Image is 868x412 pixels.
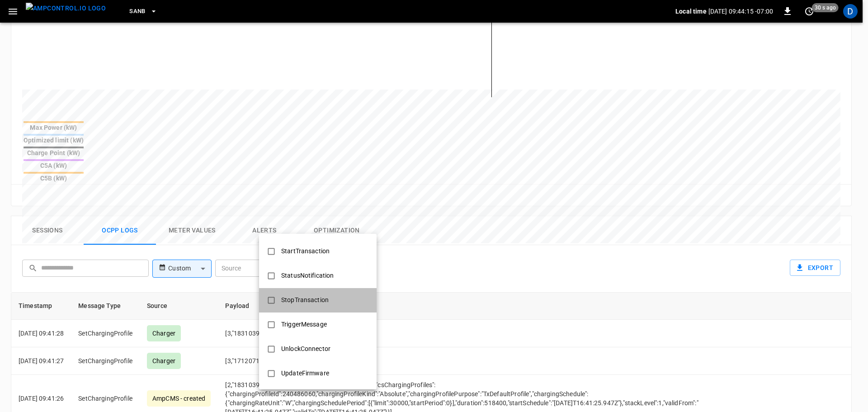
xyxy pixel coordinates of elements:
div: TriggerMessage [276,316,332,333]
div: StartTransaction [276,243,335,260]
div: StatusNotification [276,267,339,284]
div: StopTransaction [276,292,334,308]
div: UnlockConnector [276,341,336,357]
div: UpdateFirmware [276,365,335,382]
